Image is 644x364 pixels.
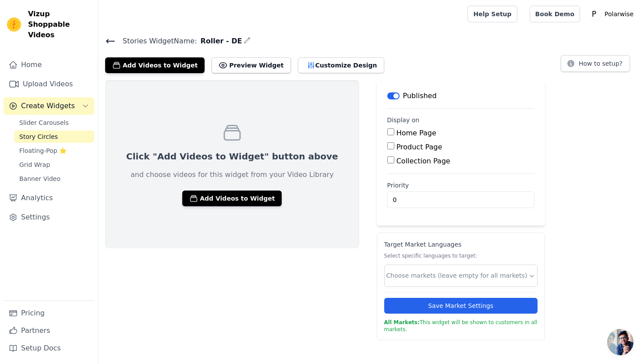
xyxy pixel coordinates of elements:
strong: All Markets: [384,319,420,325]
button: P Polarwise [587,6,637,22]
a: Pricing [4,304,94,322]
a: Upload Videos [4,75,94,93]
p: Polarwise [601,6,637,22]
a: Banner Video [14,173,94,185]
button: Create Widgets [4,97,94,115]
img: Vizup [7,18,21,32]
a: Partners [4,322,94,339]
text: P [592,10,596,18]
div: Open de chat [607,329,633,355]
a: Book Demo [530,6,580,22]
a: How to setup? [561,61,630,70]
div: Edit Name [244,35,251,47]
button: Customize Design [298,57,384,73]
a: Settings [4,209,94,226]
span: Story Circles [19,132,58,141]
span: Slider Carousels [19,118,69,127]
a: Grid Wrap [14,159,94,171]
a: Analytics [4,189,94,207]
button: Add Videos to Widget [105,57,205,73]
legend: Display on [387,116,420,124]
span: Stories Widget Name: [116,36,197,46]
a: Floating-Pop ⭐ [14,145,94,157]
button: Save Market Settings [384,298,538,314]
label: Collection Page [396,157,450,165]
p: Select specific languages to target: [384,252,538,259]
button: Preview Widget [212,57,290,73]
label: Priority [387,181,534,190]
p: and choose videos for this widget from your Video Library [131,170,334,180]
a: Home [4,56,94,74]
label: Home Page [396,129,436,137]
button: Add Videos to Widget [182,191,282,206]
span: Create Widgets [21,101,75,111]
span: Vizup Shoppable Videos [28,9,91,40]
p: Target Market Languages [384,240,538,249]
label: Product Page [396,143,442,151]
input: Choose markets (leave empty for all markets) [386,271,528,280]
p: Click "Add Videos to Widget" button above [126,150,338,163]
p: This widget will be shown to customers in all markets. [384,319,538,333]
a: Story Circles [14,131,94,143]
span: Grid Wrap [19,160,50,169]
a: Help Setup [467,6,517,22]
p: Published [403,91,437,101]
span: Banner Video [19,174,60,183]
span: Floating-Pop ⭐ [19,146,67,155]
a: Setup Docs [4,339,94,357]
a: Slider Carousels [14,117,94,129]
button: How to setup? [561,55,630,72]
span: Roller - DE [197,36,242,46]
